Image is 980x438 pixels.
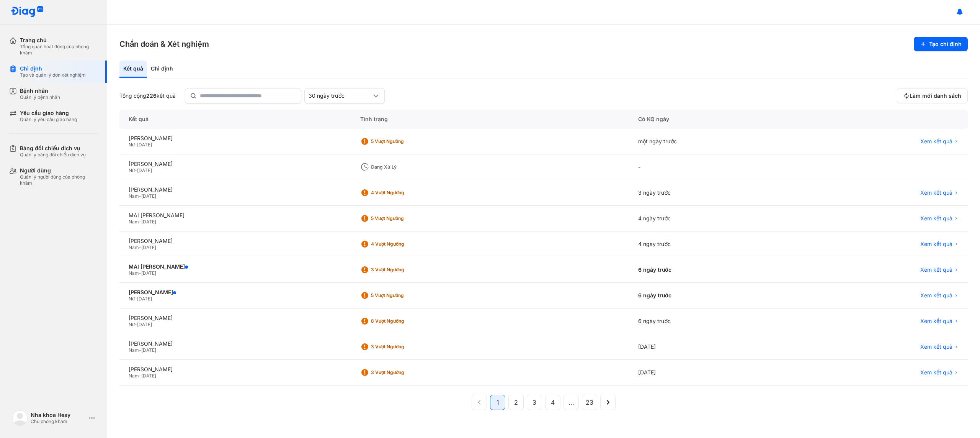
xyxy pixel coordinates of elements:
[629,110,799,129] div: Có KQ ngày
[920,369,952,376] span: Xem kết quả
[119,39,209,49] h3: Chẩn đoán & Xét nghiệm
[920,266,952,273] span: Xem kết quả
[139,270,141,276] span: -
[31,418,86,425] div: Chủ phòng khám
[629,129,799,154] div: một ngày trước
[582,395,597,410] button: 23
[371,215,432,221] div: 5 Vượt ngưỡng
[371,241,432,247] div: 4 Vượt ngưỡng
[119,61,147,78] div: Kết quả
[920,318,952,325] span: Xem kết quả
[914,37,968,51] button: Tạo chỉ định
[129,289,342,296] div: [PERSON_NAME]
[129,193,139,199] span: Nam
[629,180,799,206] div: 3 ngày trước
[563,395,579,410] button: ...
[20,145,86,152] div: Bảng đối chiếu dịch vụ
[20,167,98,174] div: Người dùng
[146,92,157,99] span: 226
[508,395,524,410] button: 2
[129,219,139,225] span: Nam
[20,174,98,186] div: Quản lý người dùng của phòng khám
[586,398,593,407] span: 23
[12,410,28,426] img: logo
[920,215,952,222] span: Xem kết quả
[141,193,156,199] span: [DATE]
[129,296,135,302] span: Nữ
[129,212,342,219] div: MAI [PERSON_NAME]
[135,296,137,302] span: -
[141,373,156,379] span: [DATE]
[309,92,371,99] div: 30 ngày trước
[920,241,952,248] span: Xem kết quả
[514,398,518,407] span: 2
[20,94,60,100] div: Quản lý bệnh nhân
[351,110,629,129] div: Tình trạng
[129,244,139,250] span: Nam
[129,315,342,322] div: [PERSON_NAME]
[135,167,137,173] span: -
[897,88,968,103] button: Làm mới danh sách
[139,193,141,199] span: -
[135,142,137,148] span: -
[920,292,952,299] span: Xem kết quả
[129,347,139,353] span: Nam
[137,322,152,327] span: [DATE]
[20,110,77,116] div: Yêu cầu giao hàng
[129,135,342,142] div: [PERSON_NAME]
[371,369,432,376] div: 3 Vượt ngưỡng
[129,322,135,327] span: Nữ
[137,167,152,173] span: [DATE]
[920,189,952,196] span: Xem kết quả
[527,395,542,410] button: 3
[129,238,342,244] div: [PERSON_NAME]
[629,308,799,334] div: 6 ngày trước
[129,263,342,270] div: MAI [PERSON_NAME]
[629,154,799,180] div: -
[129,142,135,148] span: Nữ
[129,167,135,173] span: Nữ
[129,186,342,193] div: [PERSON_NAME]
[371,164,432,170] div: Đang xử lý
[910,92,961,99] span: Làm mới danh sách
[139,244,141,250] span: -
[20,87,60,94] div: Bệnh nhân
[371,318,432,324] div: 8 Vượt ngưỡng
[545,395,560,410] button: 4
[137,296,152,302] span: [DATE]
[20,44,98,56] div: Tổng quan hoạt động của phòng khám
[129,340,342,347] div: [PERSON_NAME]
[20,37,98,44] div: Trang chủ
[11,6,44,18] img: logo
[135,322,137,327] span: -
[20,116,77,123] div: Quản lý yêu cầu giao hàng
[371,292,432,299] div: 5 Vượt ngưỡng
[20,72,86,78] div: Tạo và quản lý đơn xét nghiệm
[629,334,799,360] div: [DATE]
[629,206,799,231] div: 4 ngày trước
[551,398,555,407] span: 4
[137,142,152,148] span: [DATE]
[147,61,177,78] div: Chỉ định
[119,92,176,99] div: Tổng cộng kết quả
[141,219,156,225] span: [DATE]
[141,270,156,276] span: [DATE]
[141,347,156,353] span: [DATE]
[31,412,86,418] div: Nha khoa Hesy
[629,257,799,283] div: 6 ngày trước
[532,398,536,407] span: 3
[371,138,432,144] div: 5 Vượt ngưỡng
[139,219,141,225] span: -
[629,231,799,257] div: 4 ngày trước
[920,343,952,350] span: Xem kết quả
[629,360,799,386] div: [DATE]
[371,344,432,350] div: 3 Vượt ngưỡng
[139,347,141,353] span: -
[629,283,799,308] div: 6 ngày trước
[129,373,139,379] span: Nam
[129,366,342,373] div: [PERSON_NAME]
[129,270,139,276] span: Nam
[139,373,141,379] span: -
[141,244,156,250] span: [DATE]
[490,395,505,410] button: 1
